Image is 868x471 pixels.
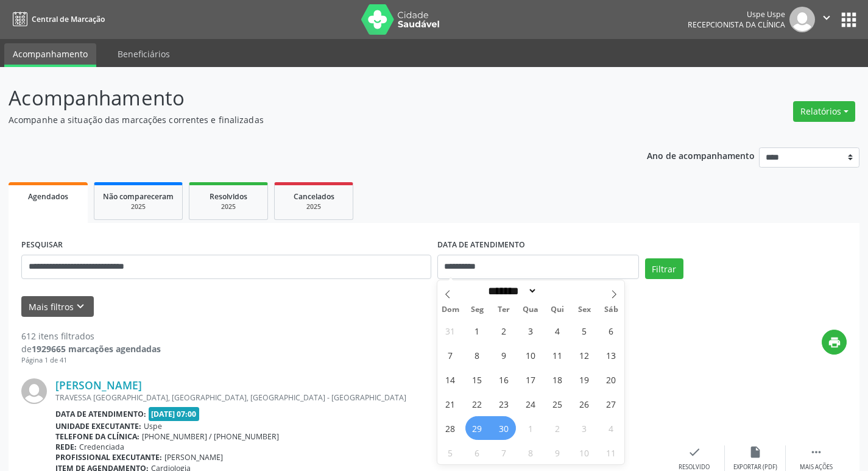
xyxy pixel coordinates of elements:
a: Beneficiários [109,43,178,65]
span: Setembro 1, 2025 [465,319,489,342]
span: Seg [464,306,490,314]
span: Sex [571,306,598,314]
a: Acompanhamento [4,43,96,67]
button: Filtrar [645,258,683,279]
b: Unidade executante: [55,421,141,431]
b: Data de atendimento: [55,409,146,419]
span: Outubro 7, 2025 [492,441,516,464]
span: Setembro 7, 2025 [439,343,462,367]
img: img [789,7,815,32]
span: Setembro 10, 2025 [519,343,543,367]
span: Dom [437,306,464,314]
span: Outubro 1, 2025 [519,416,543,440]
span: Agosto 31, 2025 [439,319,462,342]
span: Setembro 2, 2025 [492,319,516,342]
span: Central de Marcação [32,14,105,24]
span: Setembro 30, 2025 [492,416,516,440]
p: Ano de acompanhamento [647,147,755,163]
strong: 1929665 marcações agendadas [32,343,161,355]
span: [PHONE_NUMBER] / [PHONE_NUMBER] [142,431,279,442]
span: Setembro 24, 2025 [519,392,543,416]
span: Setembro 28, 2025 [439,416,462,440]
span: Setembro 16, 2025 [492,367,516,391]
span: Setembro 15, 2025 [465,367,489,391]
i: insert_drive_file [749,445,762,459]
div: 612 itens filtrados [21,330,161,342]
i: keyboard_arrow_down [74,300,87,313]
div: TRAVESSA [GEOGRAPHIC_DATA], [GEOGRAPHIC_DATA], [GEOGRAPHIC_DATA] - [GEOGRAPHIC_DATA] [55,392,664,403]
span: Setembro 11, 2025 [546,343,570,367]
span: Outubro 9, 2025 [546,441,570,464]
span: Setembro 12, 2025 [573,343,596,367]
span: Setembro 13, 2025 [599,343,623,367]
span: Outubro 4, 2025 [599,416,623,440]
span: Setembro 20, 2025 [599,367,623,391]
span: Não compareceram [103,191,174,202]
button: print [822,330,847,355]
span: Setembro 3, 2025 [519,319,543,342]
span: Setembro 4, 2025 [546,319,570,342]
span: Setembro 18, 2025 [546,367,570,391]
span: [DATE] 07:00 [149,407,200,421]
span: Outubro 6, 2025 [465,441,489,464]
span: Setembro 22, 2025 [465,392,489,416]
p: Acompanhamento [9,83,604,113]
input: Year [537,285,577,297]
span: Resolvidos [210,191,247,202]
div: Página 1 de 41 [21,355,161,366]
span: Outubro 2, 2025 [546,416,570,440]
span: Qua [517,306,544,314]
span: Outubro 3, 2025 [573,416,596,440]
span: Outubro 5, 2025 [439,441,462,464]
div: 2025 [283,202,344,211]
span: Cancelados [294,191,334,202]
span: Uspe [144,421,162,431]
span: Setembro 17, 2025 [519,367,543,391]
span: Setembro 6, 2025 [599,319,623,342]
a: [PERSON_NAME] [55,378,142,392]
span: Outubro 8, 2025 [519,441,543,464]
span: Setembro 5, 2025 [573,319,596,342]
span: Agendados [28,191,68,202]
div: Uspe Uspe [688,9,785,19]
i: print [828,336,841,349]
button: apps [838,9,859,30]
button:  [815,7,838,32]
span: Setembro 21, 2025 [439,392,462,416]
p: Acompanhe a situação das marcações correntes e finalizadas [9,113,604,126]
span: Outubro 11, 2025 [599,441,623,464]
span: Setembro 23, 2025 [492,392,516,416]
div: 2025 [198,202,259,211]
span: Setembro 29, 2025 [465,416,489,440]
button: Relatórios [793,101,855,122]
span: Setembro 25, 2025 [546,392,570,416]
span: [PERSON_NAME] [164,452,223,462]
span: Recepcionista da clínica [688,19,785,30]
i:  [820,11,833,24]
i: check [688,445,701,459]
span: Sáb [598,306,624,314]
span: Ter [490,306,517,314]
span: Setembro 26, 2025 [573,392,596,416]
span: Setembro 19, 2025 [573,367,596,391]
span: Qui [544,306,571,314]
label: PESQUISAR [21,236,63,255]
div: de [21,342,161,355]
i:  [810,445,823,459]
label: DATA DE ATENDIMENTO [437,236,525,255]
span: Credenciada [79,442,124,452]
div: 2025 [103,202,174,211]
a: Central de Marcação [9,9,105,29]
span: Setembro 14, 2025 [439,367,462,391]
button: Mais filtroskeyboard_arrow_down [21,296,94,317]
b: Profissional executante: [55,452,162,462]
span: Outubro 10, 2025 [573,441,596,464]
b: Rede: [55,442,77,452]
b: Telefone da clínica: [55,431,139,442]
span: Setembro 9, 2025 [492,343,516,367]
span: Setembro 8, 2025 [465,343,489,367]
img: img [21,378,47,404]
span: Setembro 27, 2025 [599,392,623,416]
select: Month [484,285,538,297]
